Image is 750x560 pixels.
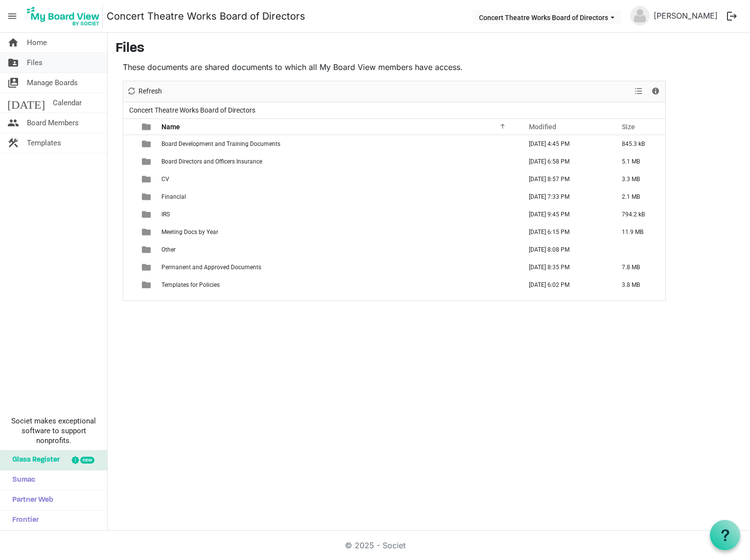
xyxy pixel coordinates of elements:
span: construction [7,133,19,153]
span: Meeting Docs by Year [161,229,218,235]
div: Refresh [123,81,165,102]
td: July 23, 2025 7:33 PM column header Modified [519,188,612,206]
span: Templates for Policies [161,281,220,288]
td: 3.8 MB is template cell column header Size [612,276,665,294]
h3: Files [115,41,742,57]
span: Board Development and Training Documents [161,140,280,147]
td: is template cell column header type [136,153,159,170]
span: Name [161,123,180,131]
div: Details [647,81,664,102]
td: is template cell column header type [136,206,159,223]
span: home [7,33,19,52]
td: Permanent and Approved Documents is template cell column header Name [159,258,519,276]
td: checkbox [123,223,136,241]
button: Details [649,85,662,97]
span: Home [27,33,47,52]
td: April 22, 2025 6:02 PM column header Modified [519,276,612,294]
button: Concert Theatre Works Board of Directors dropdownbutton [473,10,621,24]
a: Concert Theatre Works Board of Directors [107,6,305,26]
td: checkbox [123,241,136,258]
td: is template cell column header Size [612,241,665,258]
td: Board Directors and Officers Insurance is template cell column header Name [159,153,519,170]
span: Glass Register [7,450,60,470]
td: October 08, 2025 6:15 PM column header Modified [519,223,612,241]
td: is template cell column header type [136,188,159,206]
td: November 06, 2023 8:08 PM column header Modified [519,241,612,258]
span: Permanent and Approved Documents [161,264,261,271]
td: November 14, 2023 6:58 PM column header Modified [519,153,612,170]
span: Concert Theatre Works Board of Directors [127,104,257,117]
td: checkbox [123,170,136,188]
td: Other is template cell column header Name [159,241,519,258]
span: people [7,113,19,133]
td: Financial is template cell column header Name [159,188,519,206]
td: CV is template cell column header Name [159,170,519,188]
a: © 2025 - Societ [345,540,406,550]
button: logout [722,6,742,26]
td: is template cell column header type [136,170,159,188]
td: is template cell column header type [136,223,159,241]
td: is template cell column header type [136,135,159,153]
td: Board Development and Training Documents is template cell column header Name [159,135,519,153]
span: Board Directors and Officers Insurance [161,158,262,165]
button: View dropdownbutton [633,85,644,97]
span: folder_shared [7,53,19,72]
td: checkbox [123,206,136,223]
td: 794.2 kB is template cell column header Size [612,206,665,223]
td: 3.3 MB is template cell column header Size [612,170,665,188]
td: checkbox [123,135,136,153]
span: Refresh [137,85,163,97]
span: Size [622,123,635,131]
span: Board Members [27,113,79,133]
span: Files [27,53,43,72]
p: These documents are shared documents to which all My Board View members have access. [123,61,666,73]
span: Sumac [7,470,35,490]
td: is template cell column header type [136,276,159,294]
td: Templates for Policies is template cell column header Name [159,276,519,294]
td: March 25, 2025 8:35 PM column header Modified [519,258,612,276]
td: 5.1 MB is template cell column header Size [612,153,665,170]
span: CV [161,176,169,183]
span: Frontier [7,511,39,530]
td: checkbox [123,276,136,294]
span: menu [3,7,22,25]
td: 2.1 MB is template cell column header Size [612,188,665,206]
span: Societ makes exceptional software to support nonprofits. [4,416,103,445]
td: November 06, 2023 8:57 PM column header Modified [519,170,612,188]
td: August 17, 2025 9:45 PM column header Modified [519,206,612,223]
td: 7.8 MB is template cell column header Size [612,258,665,276]
td: Meeting Docs by Year is template cell column header Name [159,223,519,241]
td: checkbox [123,258,136,276]
div: new [80,457,94,464]
td: IRS is template cell column header Name [159,206,519,223]
div: View [631,81,647,102]
span: Partner Web [7,490,53,510]
button: Refresh [125,85,164,97]
span: Calendar [53,93,82,113]
td: checkbox [123,188,136,206]
td: is template cell column header type [136,258,159,276]
img: My Board View Logo [24,4,103,28]
span: IRS [161,211,170,218]
a: My Board View Logo [24,4,107,28]
span: Financial [161,193,186,200]
img: no-profile-picture.svg [630,6,650,25]
span: Modified [529,123,556,131]
a: [PERSON_NAME] [650,6,722,25]
span: Manage Boards [27,73,78,93]
td: 11.9 MB is template cell column header Size [612,223,665,241]
td: June 24, 2025 4:45 PM column header Modified [519,135,612,153]
span: [DATE] [7,93,45,113]
td: checkbox [123,153,136,170]
span: Other [161,246,176,253]
span: Templates [27,133,61,153]
td: is template cell column header type [136,241,159,258]
span: switch_account [7,73,19,93]
td: 845.3 kB is template cell column header Size [612,135,665,153]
